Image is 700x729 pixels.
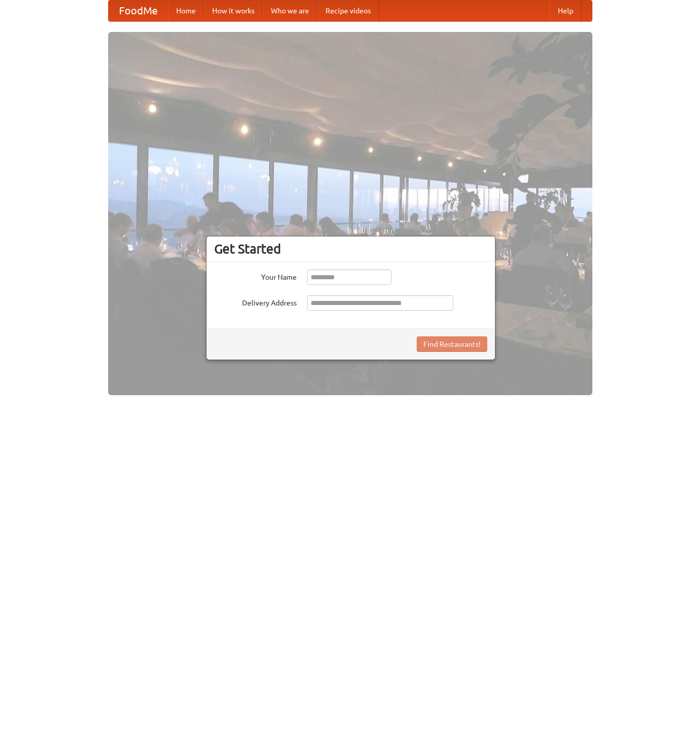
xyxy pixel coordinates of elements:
[109,1,168,21] a: FoodMe
[263,1,317,21] a: Who we are
[550,1,582,21] a: Help
[168,1,204,21] a: Home
[214,241,487,257] h3: Get Started
[214,295,297,308] label: Delivery Address
[204,1,263,21] a: How it works
[214,269,297,282] label: Your Name
[417,336,487,352] button: Find Restaurants!
[317,1,379,21] a: Recipe videos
